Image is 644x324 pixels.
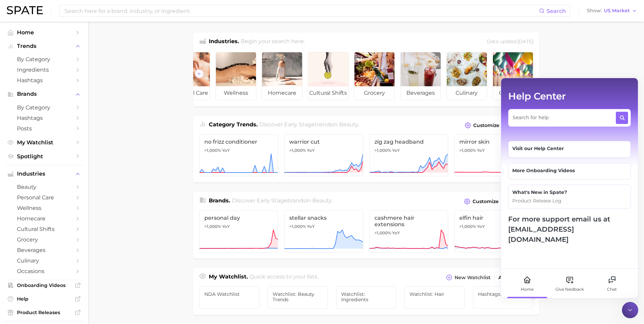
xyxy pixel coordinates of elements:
a: grocery [5,234,83,245]
a: My Watchlist [5,137,83,148]
span: Product Releases [17,309,71,316]
span: All Watchlists [498,275,532,281]
span: YoY [307,148,315,153]
span: occasions [17,268,71,274]
a: by Category [5,54,83,65]
a: beauty [5,182,83,192]
span: wellness [17,205,71,211]
span: Posts [17,125,71,132]
span: Home [17,29,71,36]
span: YoY [392,230,400,236]
a: culinary [5,255,83,266]
h2: Begin your search here. [241,37,305,47]
span: Search [547,8,566,14]
a: wellness [216,52,256,100]
a: occasions [5,266,83,276]
span: Trends [17,43,71,49]
span: beauty [17,184,71,190]
span: YoY [222,224,230,229]
a: Spotlight [5,151,83,162]
a: zig zag headband>1,000% YoY [369,134,448,176]
a: cultural shifts [5,224,83,234]
span: YoY [477,148,485,153]
span: Discover Early Stage trends in . [259,121,359,128]
span: YoY [307,224,315,229]
span: stellar snacks [289,215,358,221]
span: >1,000% [289,224,306,229]
span: grocery [17,236,71,243]
a: personal day>1,000% YoY [199,210,278,252]
button: Trends [5,41,83,51]
button: Scroll Left [195,69,204,78]
span: Hashtags: Hair [478,291,528,297]
a: mirror skin>1,000% YoY [454,134,533,176]
span: cashmere hair extensions [374,215,443,228]
span: Spotlight [17,153,71,160]
span: >1,000% [459,224,476,229]
span: Ingredients [17,67,71,73]
span: by Category [17,104,71,111]
span: >1,000% [459,148,476,153]
a: personal care [5,192,83,203]
span: US Market [604,9,630,13]
span: cultural shifts [308,86,348,100]
a: Hashtags [5,113,83,123]
a: Ingredients [5,65,83,75]
button: Customize [462,197,500,206]
span: Brands . [209,197,230,204]
span: occasions [493,86,533,100]
span: Hashtags [17,115,71,121]
div: Data update: [DATE] [487,37,533,47]
span: beverages [401,86,441,100]
a: Watchlist: Ingredients [336,286,397,309]
h1: My Watchlist. [209,273,248,282]
span: culinary [17,257,71,264]
a: culinary [446,52,487,100]
span: Category Trends . [209,121,258,128]
a: cultural shifts [308,52,349,100]
a: stellar snacks>1,000% YoY [284,210,363,252]
span: Watchlist: Beauty Trends [273,291,323,302]
button: ShowUS Market [585,6,639,15]
a: Home [5,27,83,38]
span: warrior cut [289,139,358,145]
a: NDA Watchlist [199,286,260,309]
a: cashmere hair extensions>1,000% YoY [369,210,448,252]
span: Discover Early Stage brands in . [232,197,332,204]
a: Watchlist: Hair [404,286,465,309]
a: grocery [354,52,395,100]
span: by Category [17,56,71,62]
span: >1,000% [204,148,221,153]
span: Watchlist: Hair [409,291,460,297]
a: warrior cut>1,000% YoY [284,134,363,176]
span: homecare [262,86,302,100]
span: grocery [354,86,394,100]
a: Help [5,294,83,304]
span: cultural shifts [17,226,71,232]
button: Brands [5,89,83,99]
span: Customize [473,199,499,204]
span: Brands [17,91,71,97]
span: Onboarding Videos [17,282,71,288]
span: Customize [473,123,499,128]
span: Show [587,9,602,13]
span: NDA Watchlist [204,291,255,297]
span: personal day [204,215,273,221]
h2: Quick access to your lists. [250,273,318,282]
span: Help [17,296,71,302]
span: Industries [17,171,71,177]
a: elfin hair>1,000% YoY [454,210,533,252]
span: My Watchlist [17,139,71,146]
span: >1,000% [374,230,391,235]
a: Watchlist: Beauty Trends [268,286,328,309]
h1: Industries. [209,37,239,47]
span: personal care [17,194,71,201]
span: zig zag headband [374,139,443,145]
span: >1,000% [289,148,306,153]
a: homecare [262,52,302,100]
a: Hashtags: Hair [473,286,533,309]
input: Search here for a brand, industry, or ingredient [64,5,539,17]
span: New Watchlist [455,275,491,281]
button: New Watchlist [444,273,492,282]
span: YoY [222,148,230,153]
